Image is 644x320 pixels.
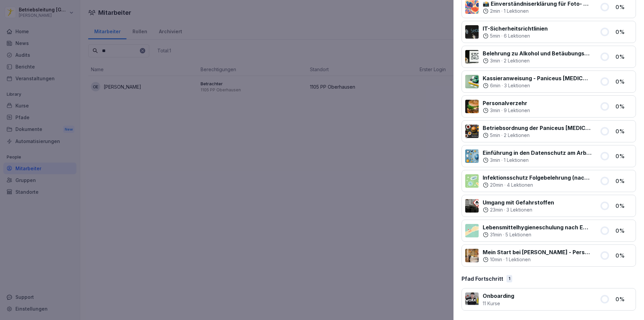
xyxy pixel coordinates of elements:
div: · [483,157,592,164]
div: · [483,107,530,114]
p: 0 % [615,3,632,11]
p: 1 Lektionen [506,256,531,263]
p: Umgang mit Gefahrstoffen [483,198,554,207]
div: · [483,231,592,238]
div: · [483,8,592,14]
p: Lebensmittelhygieneschulung nach EU-Verordnung (EG) Nr. 852 / 2004 [483,223,592,231]
p: Mein Start bei [PERSON_NAME] - Personalfragebogen [483,248,592,256]
p: IT-Sicherheitsrichtlinien [483,25,548,33]
div: · [483,132,592,139]
p: 0 % [615,227,632,235]
p: 11 Kurse [483,300,514,307]
p: Kassieranweisung - Paniceus [MEDICAL_DATA] Systemzentrale GmbH [483,74,592,82]
p: Belehrung zu Alkohol und Betäubungsmitteln am Arbeitsplatz [483,49,592,57]
p: 1 Lektionen [504,8,529,14]
p: 5 Lektionen [505,231,531,238]
p: 4 Lektionen [507,182,533,188]
p: 2 Lektionen [504,132,530,139]
p: 0 % [615,177,632,185]
p: Betriebsordnung der Paniceus [MEDICAL_DATA] Systemzentrale [483,124,592,132]
div: 1 [506,275,512,282]
p: 0 % [615,127,632,135]
p: 0 % [615,295,632,303]
p: Infektionsschutz Folgebelehrung (nach §43 IfSG) [483,174,592,182]
p: 2 min [490,8,500,14]
p: 0 % [615,252,632,260]
p: 0 % [615,28,632,36]
p: 9 Lektionen [504,107,530,114]
p: 6 min [490,82,500,89]
div: · [483,57,592,64]
div: · [483,82,592,89]
p: 0 % [615,78,632,86]
p: 0 % [615,102,632,110]
p: 6 Lektionen [504,33,530,39]
p: 0 % [615,152,632,160]
p: 0 % [615,202,632,210]
p: 5 min [490,33,500,39]
p: Onboarding [483,292,514,300]
p: 5 min [490,132,500,139]
p: 3 min [490,157,500,164]
p: 3 Lektionen [506,207,532,213]
p: 23 min [490,207,503,213]
p: 20 min [490,182,503,188]
p: 10 min [490,256,502,263]
p: 3 min [490,107,500,114]
p: Pfad Fortschritt [462,275,503,283]
p: 31 min [490,231,502,238]
p: 2 Lektionen [504,57,530,64]
p: Einführung in den Datenschutz am Arbeitsplatz nach Art. 13 ff. DSGVO [483,149,592,157]
p: 1 Lektionen [504,157,529,164]
div: · [483,182,592,188]
div: · [483,256,592,263]
p: Personalverzehr [483,99,530,107]
p: 3 Lektionen [504,82,530,89]
p: 0 % [615,53,632,61]
div: · [483,207,554,213]
div: · [483,33,548,39]
p: 3 min [490,57,500,64]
